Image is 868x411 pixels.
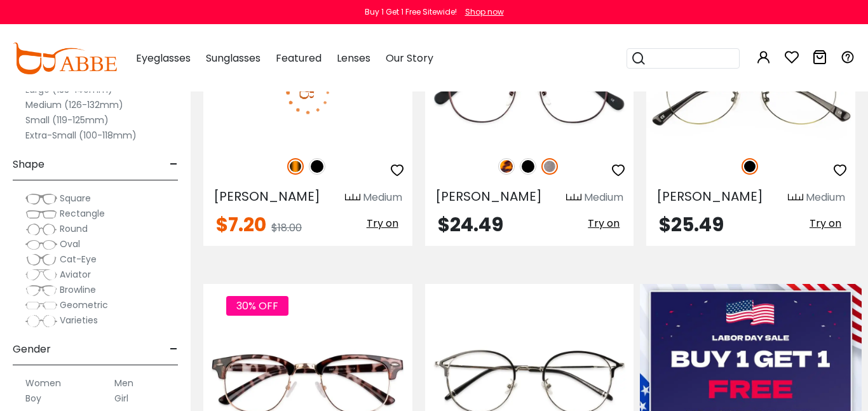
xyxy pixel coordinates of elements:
img: Browline.png [25,284,57,297]
span: Square [60,192,91,205]
img: size ruler [566,193,581,203]
span: - [170,149,178,180]
span: Eyeglasses [136,51,191,65]
img: Black Luna - Combination,Metal,TR ,Adjust Nose Pads [646,40,855,144]
div: Medium [584,190,623,205]
img: Rectangle.png [25,208,57,220]
span: $18.00 [271,220,302,235]
label: Boy [25,391,41,406]
span: Oval [60,238,80,250]
img: abbeglasses.com [13,43,117,74]
span: Varieties [60,314,98,327]
button: Try on [363,215,402,232]
img: Cat-Eye.png [25,253,57,266]
span: Try on [367,216,398,231]
span: Try on [810,216,841,231]
label: Extra-Small (100-118mm) [25,128,137,143]
label: Women [25,375,61,391]
span: Featured [276,51,322,65]
span: Our Story [386,51,433,65]
div: Shop now [465,6,504,18]
span: $24.49 [438,211,503,238]
img: Square.png [25,192,57,205]
span: Rectangle [60,207,105,220]
img: Aviator.png [25,269,57,281]
span: Browline [60,283,96,296]
img: Geometric.png [25,299,57,312]
span: $25.49 [659,211,724,238]
span: - [170,334,178,365]
span: [PERSON_NAME] [435,187,542,205]
img: size ruler [788,193,803,203]
button: Try on [806,215,845,232]
img: Tortoise Callie - Combination ,Universal Bridge Fit [203,40,412,144]
label: Medium (126-132mm) [25,97,123,112]
div: Medium [806,190,845,205]
img: Black [520,158,536,175]
label: Girl [114,391,128,406]
span: Sunglasses [206,51,261,65]
span: Aviator [60,268,91,281]
a: Shop now [459,6,504,17]
span: Try on [588,216,620,231]
img: Round.png [25,223,57,236]
div: Buy 1 Get 1 Free Sitewide! [365,6,457,18]
label: Small (119-125mm) [25,112,109,128]
span: [PERSON_NAME] [214,187,320,205]
button: Try on [584,215,623,232]
span: 30% OFF [226,296,288,316]
div: Medium [363,190,402,205]
img: Leopard [498,158,515,175]
span: Lenses [337,51,370,65]
span: [PERSON_NAME] [656,187,763,205]
img: Black [742,158,758,175]
span: Round [60,222,88,235]
label: Men [114,375,133,391]
img: size ruler [345,193,360,203]
img: Tortoise [287,158,304,175]
img: Gun [541,158,558,175]
img: Gun Chad - Combination,Metal,Plastic ,Adjust Nose Pads [425,40,634,144]
span: $7.20 [216,211,266,238]
img: Oval.png [25,238,57,251]
img: Black [309,158,325,175]
span: Cat-Eye [60,253,97,266]
img: Varieties.png [25,314,57,328]
span: Gender [13,334,51,365]
span: Geometric [60,299,108,311]
span: Shape [13,149,44,180]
